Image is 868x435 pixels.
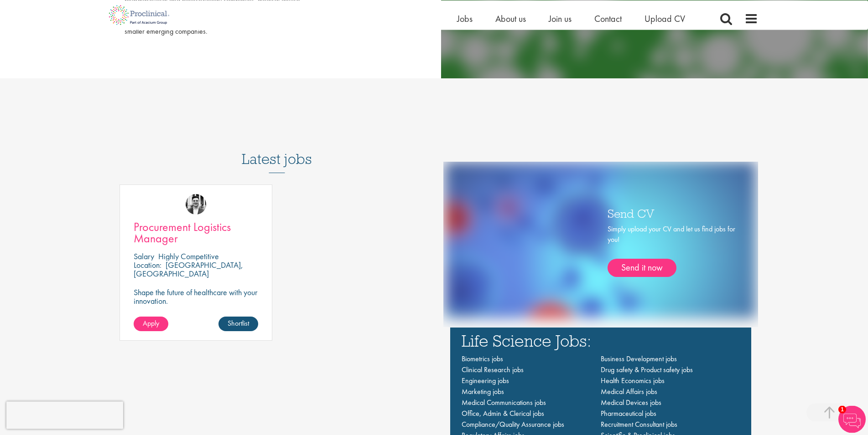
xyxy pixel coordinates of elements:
[462,354,503,363] a: Biometrics jobs
[601,365,693,374] a: Drug safety & Product safety jobs
[601,409,656,418] a: Pharmaceutical jobs
[158,251,219,261] p: Highly Competitive
[143,318,159,328] span: Apply
[186,194,206,215] img: Edward Little
[601,387,657,396] a: Medical Affairs jobs
[462,365,524,374] a: Clinical Research jobs
[134,260,243,279] p: [GEOGRAPHIC_DATA], [GEOGRAPHIC_DATA]
[608,259,676,277] a: Send it now
[601,354,677,363] a: Business Development jobs
[134,251,154,261] span: Salary
[838,405,866,433] img: Chatbot
[601,420,677,429] a: Recruitment Consultant jobs
[608,224,735,277] div: Simply upload your CV and let us find jobs for you!
[495,12,526,24] a: About us
[134,219,231,246] span: Procurement Logistics Manager
[462,387,504,396] a: Marketing jobs
[594,12,622,24] a: Contact
[601,376,665,385] a: Health Economics jobs
[608,207,735,219] h3: Send CV
[134,260,161,270] span: Location:
[218,317,258,331] a: Shortlist
[134,288,258,305] p: Shape the future of healthcare with your innovation.
[134,221,258,244] a: Procurement Logistics Manager
[462,332,740,349] h3: Life Science Jobs:
[549,12,572,24] a: Join us
[462,420,564,429] a: Compliance/Quality Assurance jobs
[838,405,846,413] span: 1
[134,317,168,331] a: Apply
[462,398,546,407] a: Medical Communications jobs
[457,12,473,24] a: Jobs
[242,128,312,173] h3: Latest jobs
[462,376,509,385] a: Engineering jobs
[445,162,756,318] img: one
[6,401,123,429] iframe: reCAPTCHA
[462,409,544,418] a: Office, Admin & Clerical jobs
[645,12,685,24] a: Upload CV
[601,398,661,407] a: Medical Devices jobs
